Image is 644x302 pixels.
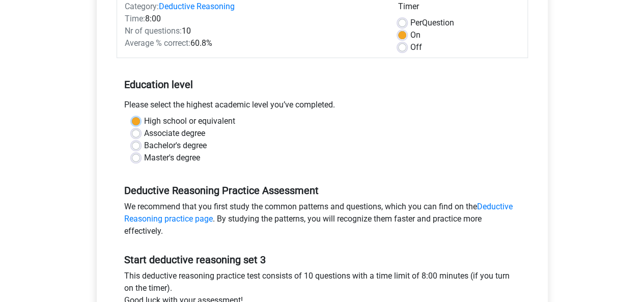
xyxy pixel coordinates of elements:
[398,1,520,17] div: Timer
[125,14,145,23] span: Time:
[117,13,390,25] div: 8:00
[144,152,200,164] label: Master's degree
[144,115,235,127] label: High school or equivalent
[124,184,520,197] h5: Deductive Reasoning Practice Assessment
[117,37,390,49] div: 60.8%
[117,201,528,241] div: We recommend that you first study the common patterns and questions, which you can find on the . ...
[125,2,159,11] span: Category:
[410,18,422,28] span: Per
[144,140,207,152] label: Bachelor's degree
[117,25,390,37] div: 10
[117,99,528,115] div: Please select the highest academic level you’ve completed.
[144,127,205,140] label: Associate degree
[159,2,235,11] a: Deductive Reasoning
[125,38,190,48] span: Average % correct:
[124,254,520,266] h5: Start deductive reasoning set 3
[410,41,422,53] label: Off
[125,26,182,36] span: Nr of questions:
[410,17,454,29] label: Question
[410,29,421,41] label: On
[124,74,520,95] h5: Education level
